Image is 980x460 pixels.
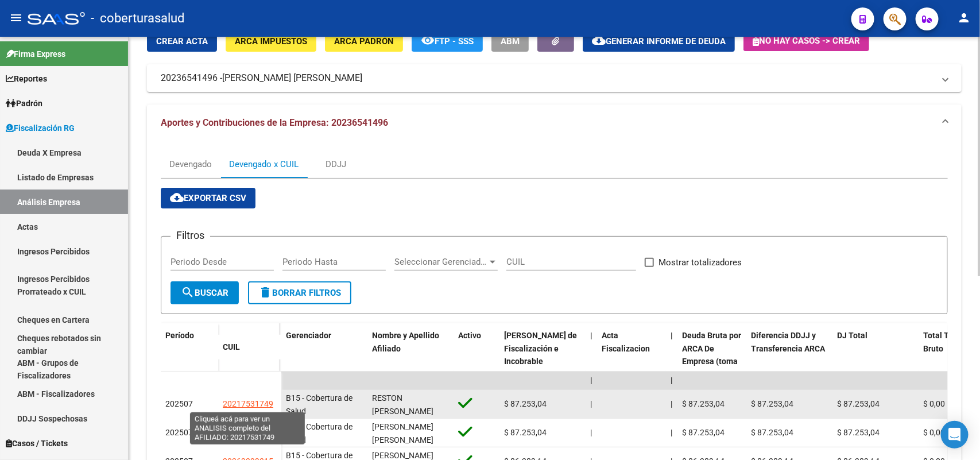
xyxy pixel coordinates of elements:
span: - coberturasalud [91,6,184,31]
span: 202507 [165,399,193,408]
button: ARCA Impuestos [226,30,316,52]
span: $ 87.253,04 [682,399,725,408]
span: | [590,331,592,340]
mat-expansion-panel-header: 20236541496 -[PERSON_NAME] [PERSON_NAME] [147,64,962,92]
span: $ 87.253,04 [751,428,793,437]
span: No hay casos -> Crear [753,36,860,46]
span: $ 87.253,04 [837,399,880,408]
datatable-header-cell: Deuda Bruta por ARCA De Empresa (toma en cuenta todos los afiliados) [677,323,746,400]
span: DJ Total [837,331,867,340]
span: [PERSON_NAME] [PERSON_NAME] [222,72,362,84]
mat-icon: person [957,11,971,25]
button: Exportar CSV [161,188,255,208]
span: $ 87.253,04 [682,428,725,437]
datatable-header-cell: | [666,323,677,400]
span: Reportes [6,72,47,85]
span: $ 0,00 [923,428,945,437]
span: | [590,376,592,385]
datatable-header-cell: | [586,323,597,400]
datatable-header-cell: Gerenciador [281,323,367,400]
span: Aportes y Contribuciones de la Empresa: 20236541496 [161,117,388,128]
span: 202507 [165,428,193,437]
span: CUIL [223,342,240,351]
div: Open Intercom Messenger [941,421,969,449]
button: ABM [491,30,529,52]
datatable-header-cell: CUIL [218,335,281,360]
span: | [590,428,592,437]
mat-icon: cloud_download [592,33,606,47]
span: FTP - SSS [435,36,474,47]
span: RESTON [PERSON_NAME] [372,393,433,416]
span: Nombre y Apellido Afiliado [372,331,439,353]
span: Padrón [6,97,42,110]
span: $ 0,00 [923,399,945,408]
span: | [671,376,673,385]
span: $ 87.253,04 [837,428,880,437]
span: Firma Express [6,48,65,60]
datatable-header-cell: Acta Fiscalizacion [597,323,666,400]
button: Generar informe de deuda [583,30,735,52]
mat-panel-title: 20236541496 - [161,72,934,84]
span: B15 - Cobertura de Salud [286,422,353,444]
span: Seleccionar Gerenciador [394,257,487,267]
span: Gerenciador [286,331,331,340]
span: [PERSON_NAME] [PERSON_NAME] [372,422,433,444]
span: Exportar CSV [170,193,246,203]
mat-icon: remove_red_eye [421,33,435,47]
button: Buscar [171,281,239,304]
button: FTP - SSS [412,30,483,52]
span: Generar informe de deuda [606,36,726,47]
mat-icon: cloud_download [170,191,184,204]
span: Fiscalización RG [6,122,75,134]
span: B15 - Cobertura de Salud [286,393,353,416]
span: Mostrar totalizadores [659,256,742,269]
span: | [671,428,672,437]
span: | [671,399,672,408]
span: $ 87.253,04 [504,428,547,437]
div: Devengado x CUIL [229,158,299,171]
span: Acta Fiscalizacion [602,331,650,353]
button: Crear Acta [147,30,217,52]
datatable-header-cell: Período [161,323,218,372]
mat-icon: menu [9,11,23,25]
span: Buscar [181,288,228,298]
span: ARCA Impuestos [235,36,307,47]
mat-icon: delete [258,285,272,299]
span: Deuda Bruta por ARCA De Empresa (toma en cuenta todos los afiliados) [682,331,741,392]
span: ABM [501,36,520,47]
button: Borrar Filtros [248,281,351,304]
mat-expansion-panel-header: Aportes y Contribuciones de la Empresa: 20236541496 [147,105,962,141]
span: $ 87.253,04 [504,399,547,408]
span: Borrar Filtros [258,288,341,298]
span: $ 87.253,04 [751,399,793,408]
h3: Filtros [171,227,210,243]
span: [PERSON_NAME] de Fiscalización e Incobrable [504,331,577,366]
div: DDJJ [326,158,346,171]
span: Activo [458,331,481,340]
datatable-header-cell: Nombre y Apellido Afiliado [367,323,454,400]
span: 20217531749 [223,399,273,408]
span: Casos / Tickets [6,437,68,450]
div: Devengado [169,158,212,171]
span: Período [165,331,194,340]
span: | [671,331,673,340]
span: Diferencia DDJJ y Transferencia ARCA [751,331,825,353]
datatable-header-cell: Activo [454,323,499,400]
span: ARCA Padrón [334,36,394,47]
datatable-header-cell: Deuda Bruta Neto de Fiscalización e Incobrable [499,323,586,400]
datatable-header-cell: DJ Total [832,323,919,400]
button: ARCA Padrón [325,30,403,52]
span: 20363065040 [223,428,273,437]
datatable-header-cell: Diferencia DDJJ y Transferencia ARCA [746,323,832,400]
span: Crear Acta [156,36,208,47]
button: No hay casos -> Crear [743,30,869,51]
mat-icon: search [181,285,195,299]
span: | [590,399,592,408]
